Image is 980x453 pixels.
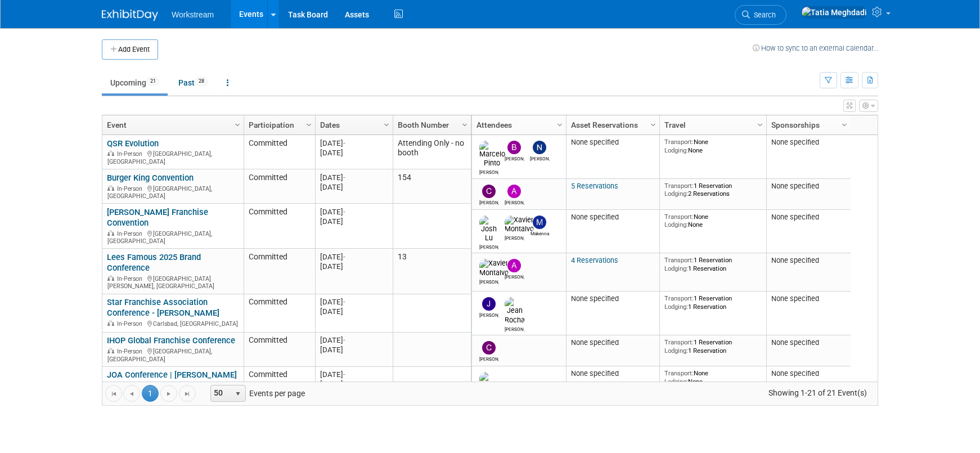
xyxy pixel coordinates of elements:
a: Search [735,5,786,25]
span: None specified [771,369,819,378]
span: Column Settings [382,120,391,129]
span: Go to the first page [109,389,118,398]
td: 13 [393,249,471,294]
span: Events per page [196,385,316,402]
div: Andrew Walters [505,272,524,280]
span: Column Settings [460,120,469,129]
span: Transport: [664,256,694,264]
img: In-Person Event [107,320,114,326]
a: Column Settings [459,115,471,132]
img: Chris Connelly [482,185,496,198]
a: Column Settings [303,115,316,132]
a: Column Settings [839,115,851,132]
span: Transport: [664,138,694,146]
a: Go to the previous page [123,385,140,402]
a: Lees Famous 2025 Brand Conference [107,252,201,273]
td: Committed [244,169,315,204]
span: 28 [195,77,208,86]
span: In-Person [117,320,146,328]
span: In-Person [117,348,146,355]
td: Committed [244,367,315,412]
a: Sponsorships [771,115,843,134]
img: In-Person Event [107,230,114,236]
span: - [343,139,345,147]
a: 4 Reservations [571,256,618,264]
td: Committed [244,204,315,249]
div: None None [664,138,762,154]
span: Lodging: [664,347,688,355]
span: 50 [211,385,230,401]
div: [DATE] [320,297,388,307]
div: [DATE] [320,379,388,389]
a: Past28 [170,72,216,93]
a: Star Franchise Association Conference - [PERSON_NAME] [107,297,219,318]
div: [DATE] [320,335,388,345]
a: Travel [664,115,759,134]
a: Burger King Convention [107,173,194,183]
span: In-Person [117,185,146,192]
span: Go to the previous page [127,389,136,398]
td: Committed [244,135,315,169]
div: [GEOGRAPHIC_DATA], [GEOGRAPHIC_DATA] [107,183,239,200]
div: [DATE] [320,173,388,182]
span: - [343,298,345,306]
div: Josh Lu [479,243,499,250]
img: Makenna Clark [533,216,546,229]
span: Column Settings [555,120,564,129]
div: Xavier Montalvo [505,234,524,241]
span: 1 [142,385,159,402]
div: [DATE] [320,252,388,262]
a: QSR Evolution [107,138,159,149]
div: 1 Reservation 2 Reservations [664,182,762,198]
span: None specified [571,138,619,146]
span: None specified [771,138,819,146]
div: [DATE] [320,138,388,148]
span: In-Person [117,150,146,158]
span: Transport: [664,294,694,302]
a: IHOP Global Franchise Conference [107,335,235,346]
div: [DATE] [320,370,388,379]
img: Austin Truong [479,372,502,399]
div: Nicole Kim [530,154,550,162]
a: Column Settings [754,115,767,132]
span: Showing 1-21 of 21 Event(s) [758,385,878,401]
img: Jean Rocha [505,297,525,324]
span: select [233,389,242,398]
img: ExhibitDay [102,10,158,21]
a: Upcoming21 [102,72,168,93]
a: Attendees [476,115,559,134]
div: [DATE] [320,217,388,226]
span: 21 [147,77,159,86]
div: [DATE] [320,207,388,217]
div: [GEOGRAPHIC_DATA], [GEOGRAPHIC_DATA] [107,149,239,165]
a: Column Settings [648,115,660,132]
span: Go to the next page [164,389,173,398]
a: Column Settings [381,115,393,132]
div: Xavier Montalvo [479,277,499,285]
img: Xavier Montalvo [505,216,534,234]
span: Lodging: [664,264,688,272]
span: - [343,173,345,182]
img: Marcelo Pinto [479,141,505,168]
img: In-Person Event [107,348,114,353]
span: Search [750,11,776,19]
a: Asset Reservations [571,115,652,134]
span: None specified [771,294,819,303]
span: In-Person [117,275,146,282]
span: Transport: [664,182,694,190]
img: Josh Lu [479,216,499,243]
img: Andrew Walters [507,259,521,272]
span: - [343,253,345,261]
div: 1 Reservation 1 Reservation [664,338,762,355]
img: Andrew Walters [507,185,521,198]
div: Andrew Walters [505,198,524,205]
span: Lodging: [664,303,688,311]
span: Lodging: [664,221,688,228]
span: Lodging: [664,146,688,154]
div: 1 Reservation 1 Reservation [664,294,762,311]
a: Column Settings [554,115,567,132]
img: Benjamin Guyaux [507,141,521,154]
img: In-Person Event [107,150,114,156]
td: 154 [393,169,471,204]
td: Committed [244,333,315,367]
